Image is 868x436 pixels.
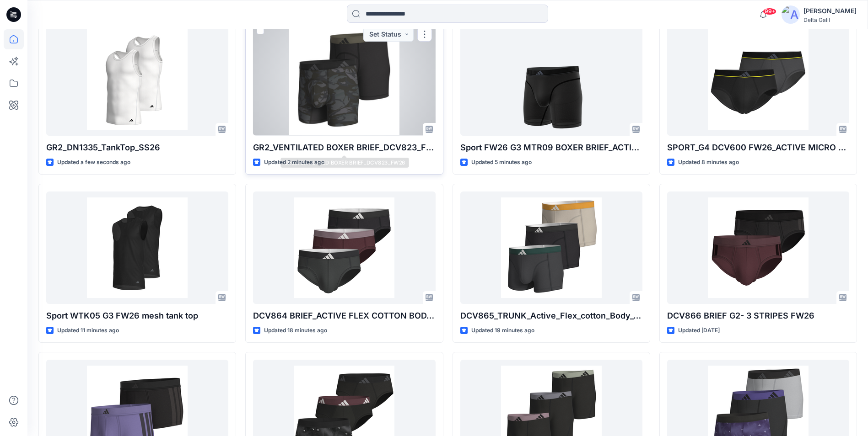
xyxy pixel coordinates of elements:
[46,23,228,135] a: GR2_DN1335_TankTop_SS26
[460,141,642,154] p: Sport FW26 G3 MTR09 BOXER BRIEF_ACTIVE MICRO VENT
[667,141,849,154] p: SPORT_G4 DCV600 FW26_ACTIVE MICRO FLEX ECO_BRIEF
[253,191,435,303] a: DCV864 BRIEF_ACTIVE FLEX COTTON BODY_G2_FW26
[763,8,776,15] span: 99+
[253,23,435,135] a: GR2_VENTILATED BOXER BRIEF_DCV823_FW26
[667,309,849,322] p: DCV866 BRIEF G2- 3 STRIPES FW26
[253,309,435,322] p: DCV864 BRIEF_ACTIVE FLEX COTTON BODY_G2_FW26
[803,16,857,23] div: Delta Galil
[46,191,228,303] a: Sport WTK05 G3 FW26 mesh tank top
[46,309,228,322] p: Sport WTK05 G3 FW26 mesh tank top
[46,141,228,154] p: GR2_DN1335_TankTop_SS26
[57,326,119,335] p: Updated 11 minutes ago
[57,158,130,167] p: Updated a few seconds ago
[253,141,435,154] p: GR2_VENTILATED BOXER BRIEF_DCV823_FW26
[667,23,849,135] a: SPORT_G4 DCV600 FW26_ACTIVE MICRO FLEX ECO_BRIEF
[460,309,642,322] p: DCV865_TRUNK_Active_Flex_cotton_Body_G2_FW26
[460,191,642,303] a: DCV865_TRUNK_Active_Flex_cotton_Body_G2_FW26
[264,158,324,167] p: Updated 2 minutes ago
[264,326,327,335] p: Updated 18 minutes ago
[678,326,720,335] p: Updated [DATE]
[667,191,849,303] a: DCV866 BRIEF G2- 3 STRIPES FW26
[471,158,532,167] p: Updated 5 minutes ago
[678,158,739,167] p: Updated 8 minutes ago
[782,5,800,24] img: avatar
[460,23,642,135] a: Sport FW26 G3 MTR09 BOXER BRIEF_ACTIVE MICRO VENT
[471,326,534,335] p: Updated 19 minutes ago
[803,5,857,16] div: [PERSON_NAME]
